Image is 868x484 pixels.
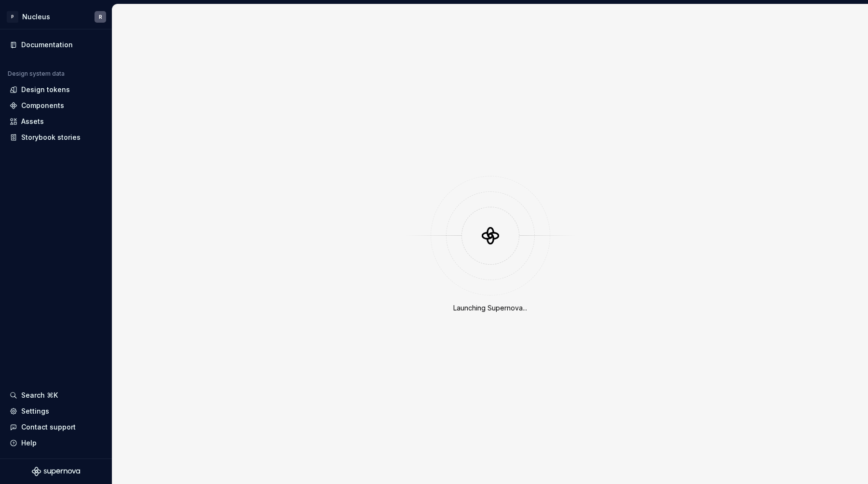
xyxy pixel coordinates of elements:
div: P [7,11,18,23]
a: Storybook stories [6,130,106,145]
div: Settings [21,406,49,416]
a: Assets [6,114,106,129]
a: Design tokens [6,82,106,97]
button: Help [6,435,106,451]
div: Storybook stories [21,133,81,142]
button: PNucleusR [2,6,110,27]
div: Documentation [21,40,73,50]
div: Launching Supernova... [453,303,527,313]
div: Components [21,101,64,110]
div: Design tokens [21,85,70,94]
svg: Supernova Logo [32,467,80,476]
div: Help [21,438,37,448]
a: Settings [6,403,106,419]
div: Nucleus [22,12,50,22]
div: R [99,13,102,21]
a: Components [6,98,106,113]
div: Search ⌘K [21,390,58,400]
a: Documentation [6,37,106,53]
div: Assets [21,117,44,126]
div: Design system data [8,70,65,78]
button: Contact support [6,419,106,435]
button: Search ⌘K [6,388,106,403]
div: Contact support [21,422,76,432]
